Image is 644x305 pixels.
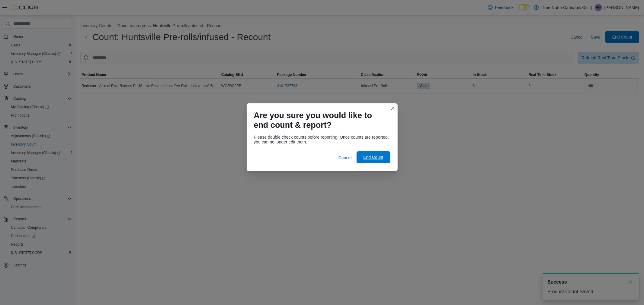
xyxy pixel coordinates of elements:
div: Please double check counts before reporting. Once counts are reported, you can no longer edit them. [254,135,390,144]
span: End Count [363,154,383,160]
button: End Count [357,151,390,163]
button: Cancel [336,152,354,164]
button: Closes this modal window [389,105,396,112]
h1: Are you sure you would like to end count & report? [254,111,386,130]
span: Cancel [338,155,352,161]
